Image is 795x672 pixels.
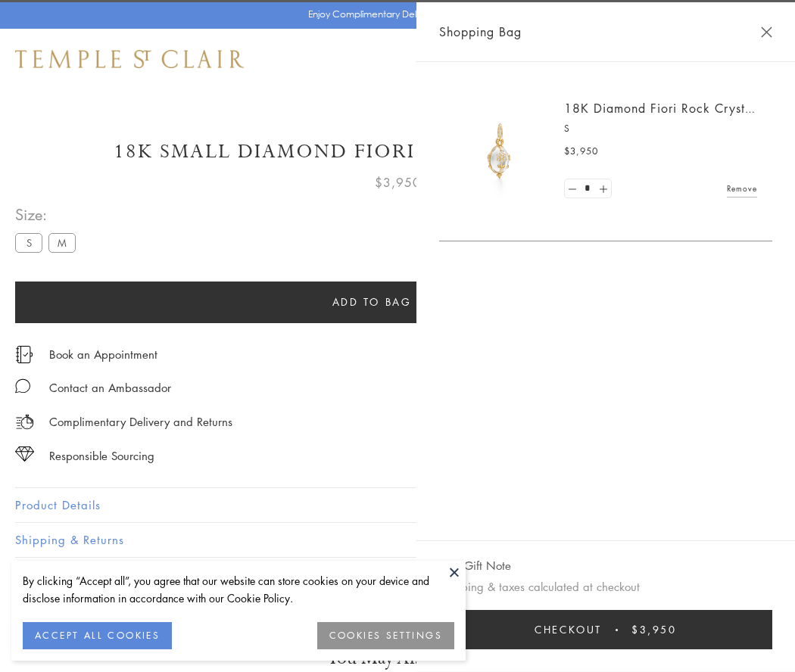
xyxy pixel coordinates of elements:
[15,523,780,557] button: Shipping & Returns
[332,294,412,310] span: Add to bag
[439,556,511,575] button: Add Gift Note
[564,144,598,159] span: $3,950
[454,106,545,197] img: P51889-E11FIORI
[375,173,421,192] span: $3,950
[564,121,757,136] p: S
[761,26,772,38] button: Close Shopping Bag
[15,138,780,165] h1: 18K Small Diamond Fiori Rock Crystal Amulet
[308,7,480,22] p: Enjoy Complimentary Delivery & Returns
[15,346,33,363] img: icon_appointment.svg
[631,621,677,638] span: $3,950
[49,346,157,362] a: Book an Appointment
[49,412,232,431] p: Complimentary Delivery and Returns
[15,412,34,431] img: icon_delivery.svg
[439,577,772,596] p: Shipping & taxes calculated at checkout
[15,446,34,462] img: icon_sourcing.svg
[727,180,757,197] a: Remove
[49,446,154,465] div: Responsible Sourcing
[439,22,522,42] span: Shopping Bag
[23,572,454,607] div: By clicking “Accept all”, you agree that our website can store cookies on your device and disclos...
[15,558,780,592] button: Gifting
[15,378,30,394] img: MessageIcon-01_2.svg
[535,621,602,638] span: Checkout
[565,179,580,198] a: Set quantity to 0
[439,610,772,649] button: Checkout $3,950
[15,233,42,252] label: S
[15,282,728,323] button: Add to bag
[48,233,76,252] label: M
[595,179,610,198] a: Set quantity to 2
[15,488,780,522] button: Product Details
[49,378,171,397] div: Contact an Ambassador
[317,622,454,649] button: COOKIES SETTINGS
[15,50,244,68] img: Temple St. Clair
[23,622,172,649] button: ACCEPT ALL COOKIES
[15,202,82,227] span: Size:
